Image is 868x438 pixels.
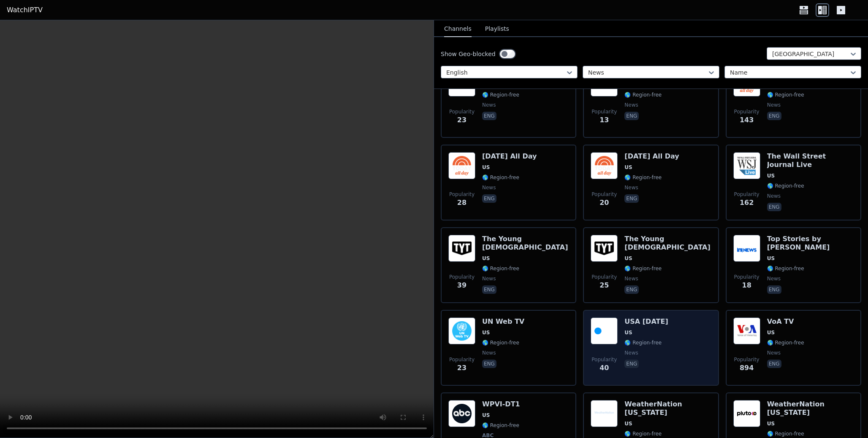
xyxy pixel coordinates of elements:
span: US [624,164,632,171]
span: Popularity [449,191,475,198]
span: 🌎 Region-free [482,265,519,272]
label: Show Geo-blocked [441,50,496,58]
span: 40 [599,363,609,373]
h6: WeatherNation [US_STATE] [767,400,854,417]
img: TODAY All Day [591,152,618,179]
span: 🌎 Region-free [767,91,804,98]
span: 🌎 Region-free [767,265,804,272]
h6: WPVI-DT1 [482,400,520,408]
span: news [482,349,496,356]
span: Popularity [591,191,617,198]
p: eng [767,203,781,211]
span: 20 [599,198,609,208]
img: The Young Turks [591,235,618,262]
span: 23 [457,363,467,373]
span: US [767,255,775,262]
p: eng [767,285,781,294]
span: 🌎 Region-free [482,91,519,98]
span: US [482,255,490,262]
img: WeatherNation New York [591,400,618,427]
span: news [767,349,781,356]
span: Popularity [591,108,617,115]
img: WPVI-DT1 [448,400,475,427]
p: eng [624,360,639,368]
span: 894 [740,363,754,373]
span: 🌎 Region-free [767,183,804,189]
span: US [767,329,775,336]
span: 🌎 Region-free [624,430,662,437]
h6: Top Stories by [PERSON_NAME] [767,235,854,252]
span: US [767,420,775,427]
h6: VoA TV [767,317,804,326]
span: 🌎 Region-free [767,430,804,437]
span: 🌎 Region-free [767,339,804,346]
img: The Young Turks [448,235,475,262]
p: eng [482,360,496,368]
span: news [624,102,638,108]
h6: [DATE] All Day [624,152,679,161]
p: eng [482,194,496,203]
img: USA TODAY [591,317,618,344]
span: news [767,193,781,199]
span: 28 [457,198,467,208]
p: eng [624,194,639,203]
span: news [624,275,638,282]
p: eng [767,360,781,368]
span: news [482,184,496,191]
span: Popularity [734,108,759,115]
p: eng [482,285,496,294]
span: news [624,349,638,356]
h6: WeatherNation [US_STATE] [624,400,711,417]
img: The Wall Street Journal Live [733,152,760,179]
button: Playlists [485,21,509,37]
img: VoA TV [733,317,760,344]
img: TODAY All Day [448,152,475,179]
p: eng [624,285,639,294]
span: Popularity [449,274,475,280]
span: news [482,275,496,282]
span: Popularity [449,108,475,115]
span: 23 [457,115,467,125]
h6: [DATE] All Day [482,152,537,161]
span: 🌎 Region-free [624,174,662,181]
span: news [767,275,781,282]
span: Popularity [734,191,759,198]
h6: UN Web TV [482,317,524,326]
p: eng [624,112,639,120]
span: 🌎 Region-free [624,339,662,346]
span: Popularity [449,356,475,363]
span: 39 [457,280,467,290]
span: Popularity [734,356,759,363]
p: eng [767,112,781,120]
span: news [767,102,781,108]
span: US [624,329,632,336]
span: 162 [740,198,754,208]
span: 🌎 Region-free [624,91,662,98]
span: 25 [599,280,609,290]
span: 🌎 Region-free [482,339,519,346]
h6: The Young [DEMOGRAPHIC_DATA] [624,235,711,252]
p: eng [482,112,496,120]
span: US [482,412,490,419]
span: US [767,172,775,179]
span: news [482,102,496,108]
img: WeatherNation New York [733,400,760,427]
span: 🌎 Region-free [624,265,662,272]
h6: The Young [DEMOGRAPHIC_DATA] [482,235,569,252]
span: Popularity [591,274,617,280]
span: Popularity [734,274,759,280]
img: UN Web TV [448,317,475,344]
span: Popularity [591,356,617,363]
span: 🌎 Region-free [482,422,519,429]
span: US [624,255,632,262]
span: US [624,420,632,427]
button: Channels [444,21,472,37]
span: US [482,329,490,336]
img: Top Stories by Newsy [733,235,760,262]
span: news [624,184,638,191]
span: 13 [599,115,609,125]
h6: The Wall Street Journal Live [767,152,854,169]
span: 143 [740,115,754,125]
span: US [482,164,490,171]
a: WatchIPTV [7,5,43,15]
